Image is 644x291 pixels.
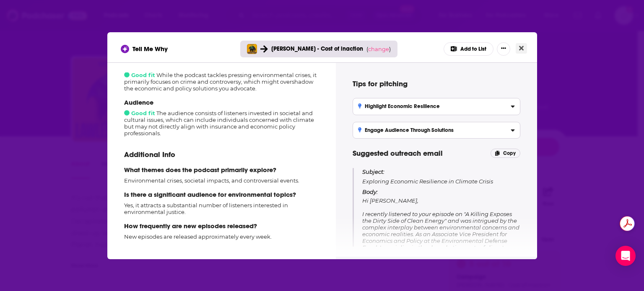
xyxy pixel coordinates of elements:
[358,103,440,109] h3: Highlight Economic Resilience
[368,46,389,52] span: change
[124,222,319,230] p: How frequently are new episodes released?
[353,149,443,158] span: Suggested outreach email
[124,150,319,159] p: Additional Info
[353,79,520,88] h4: Tips for pitching
[516,43,527,54] button: Close
[362,188,378,195] span: Body:
[362,168,384,175] span: Subject:
[366,46,391,52] span: ( )
[444,42,493,56] button: Add to List
[132,45,168,53] span: Tell Me Why
[362,168,520,185] p: Exploring Economic Resilience in Climate Crisis
[124,191,319,198] p: Is there a significant audience for environmental topics?
[124,72,155,78] span: Good fit
[122,46,128,52] img: tell me why sparkle
[615,246,636,266] div: Open Intercom Messenger
[124,60,319,92] div: While the podcast tackles pressing environmental crises, it primarily focuses on crime and contro...
[124,98,319,136] div: The audience consists of listeners invested in societal and cultural issues, which can include in...
[497,42,510,56] button: Show More Button
[503,150,516,156] span: Copy
[124,98,319,106] p: Audience
[124,177,319,184] p: Environmental crises, societal impacts, and controversial events.
[124,202,319,215] p: Yes, it attracts a substantial number of listeners interested in environmental justice.
[358,127,454,133] h3: Engage Audience Through Solutions
[271,45,363,52] span: [PERSON_NAME] - Cost of inaction
[124,110,155,116] span: Good fit
[124,166,319,174] p: What themes does the podcast primarily explore?
[124,233,319,240] p: New episodes are released approximately every week.
[247,44,257,54] img: Lawless Planet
